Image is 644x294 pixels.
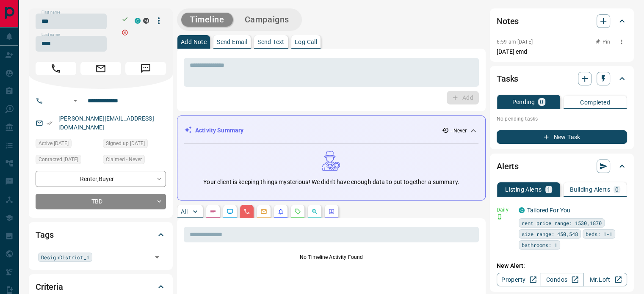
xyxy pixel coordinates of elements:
svg: Push Notification Only [497,214,503,220]
p: Building Alerts [570,187,610,192]
svg: Listing Alerts [277,208,284,215]
span: DesignDistrict_1 [41,253,89,261]
div: Sun Aug 13 2023 [36,155,99,167]
span: Claimed - Never [106,155,142,164]
div: Activity Summary- Never [184,123,478,138]
h2: Notes [497,14,519,28]
a: Condos [540,273,583,286]
p: 6:59 am [DATE] [497,39,533,45]
p: Pending [512,99,535,105]
span: Active [DATE] [39,139,69,148]
span: bathrooms: 1 [522,241,557,249]
label: Last name [41,32,60,38]
span: rent price range: 1530,1870 [522,219,602,227]
div: Fri Aug 22 2014 [103,139,166,151]
h2: Alerts [497,159,519,173]
div: Tasks [497,69,627,89]
button: Pin [591,38,615,46]
button: Open [70,96,80,106]
div: TBD [36,194,166,209]
p: Send Email [217,39,247,45]
svg: Lead Browsing Activity [227,208,233,215]
span: Signed up [DATE] [106,139,145,148]
span: beds: 1-1 [586,230,612,238]
span: Message [125,62,166,75]
svg: Emails [260,208,267,215]
div: Tue Jan 11 2022 [36,139,99,151]
p: 0 [540,99,543,105]
span: Contacted [DATE] [39,155,78,164]
div: Alerts [497,156,627,176]
svg: Notes [210,208,216,215]
p: Daily [497,206,514,214]
p: 1 [547,187,550,192]
p: Add Note [181,39,207,45]
div: mrloft.ca [143,18,149,24]
svg: Email Verified [47,120,53,126]
span: size range: 450,548 [522,230,578,238]
span: Email [80,62,121,75]
p: New Alert: [497,261,627,270]
svg: Agent Actions [328,208,335,215]
p: Completed [580,99,610,105]
a: [PERSON_NAME][EMAIL_ADDRESS][DOMAIN_NAME] [58,115,154,131]
p: Activity Summary [195,126,243,135]
h2: Criteria [36,280,63,294]
h2: Tasks [497,72,518,85]
div: Notes [497,11,627,31]
p: - Never [451,127,467,135]
p: Your client is keeping things mysterious! We didn't have enough data to put together a summary. [203,178,459,187]
span: Call [36,62,76,75]
a: Mr.Loft [583,273,627,286]
h2: Tags [36,228,53,242]
p: Listing Alerts [505,187,542,192]
a: Tailored For You [527,207,570,214]
p: All [181,209,188,214]
div: Renter , Buyer [36,171,166,187]
button: New Task [497,130,627,144]
label: First name [41,10,60,15]
p: 0 [615,187,619,192]
button: Timeline [181,13,233,27]
p: No Timeline Activity Found [184,253,479,261]
svg: Calls [243,208,250,215]
p: No pending tasks [497,113,627,125]
svg: Requests [294,208,301,215]
p: [DATE] emd [497,47,627,56]
p: Log Call [295,39,317,45]
a: Property [497,273,540,286]
svg: Opportunities [311,208,318,215]
button: Campaigns [236,13,298,27]
button: Open [151,251,163,263]
p: Send Text [257,39,285,45]
div: Tags [36,225,166,245]
div: condos.ca [135,18,141,24]
div: condos.ca [519,207,525,213]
